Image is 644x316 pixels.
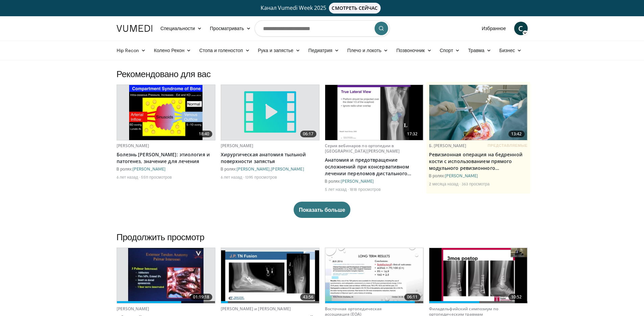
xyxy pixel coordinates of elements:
font: Рука и запястье [258,47,293,53]
a: [PERSON_NAME] [133,166,166,171]
a: Просматривать [206,22,255,35]
a: Хирургическая анатомия тыльной поверхности запястья [221,151,319,165]
a: Колено Рекон [150,44,195,57]
font: 2 месяца назад [429,181,459,186]
a: 17:32 [325,85,423,140]
a: [PERSON_NAME] [237,166,270,171]
a: [PERSON_NAME] [271,166,304,171]
a: Бизнес [495,44,526,57]
a: Стопа и голеностоп [195,44,254,57]
a: 01:19:18 [117,248,215,303]
font: Ревизионная операция на бедренной кости с использованием прямого модульного ревизионного эндопрот... [429,151,523,185]
a: Избранное [478,22,510,35]
font: Болезнь [PERSON_NAME]: этиология и патогенез, значение для лечения [117,151,210,164]
a: Педиатрия [304,44,343,57]
a: [PERSON_NAME] [445,173,478,178]
font: Стопа и голеностоп [199,47,243,53]
font: Специальности [161,25,195,31]
a: Плечо и локоть [343,44,392,57]
font: Канал Vumedi Week 2025 [261,4,326,12]
font: В ролях: [429,173,445,178]
font: Плечо и локоть [347,47,381,53]
a: Hip Recon [113,44,150,57]
font: 06:17 [303,131,314,137]
font: Колено Рекон [154,47,184,53]
font: 17:32 [407,131,418,137]
font: Травма [468,47,484,53]
a: Анатомия и предотвращение осложнений при консервативном лечении переломов дистального отдела луче... [325,157,424,177]
font: Продолжить просмотр [117,231,205,242]
a: [PERSON_NAME] [341,179,374,183]
font: Hip Recon [117,47,139,53]
font: В ролях: [117,166,133,171]
img: c36aeaec-1b5c-4a33-a59d-160195d4fe0b.620x360_q85_upscale.jpg [221,250,319,301]
a: Канал Vumedi Week 2025СМОТРЕТЬ СЕЙЧАС [118,3,527,14]
font: Анатомия и предотвращение осложнений при консервативном лечении переломов дистального отдела луче... [325,157,411,183]
a: Специальности [157,22,206,35]
font: 13:42 [511,131,522,137]
input: Поиск тем, вмешательств [255,20,390,37]
a: 18:40 [117,85,215,140]
font: Избранное [482,25,506,31]
font: 43:56 [303,294,314,300]
font: Педиатрия [308,47,332,53]
img: 999bd004-4153-402b-bab5-407cb04797d8.620x360_q85_upscale.jpg [325,248,423,303]
a: [PERSON_NAME] и [PERSON_NAME] [221,306,291,312]
img: fe3848be-3dce-4d9c-9568-bedd4ae881e4.620x360_q85_upscale.jpg [129,85,203,140]
a: 06:11 [325,248,423,303]
a: 10:52 [429,248,527,303]
a: [PERSON_NAME] [221,143,254,149]
a: Серия вебинаров по ортопедии в [GEOGRAPHIC_DATA][PERSON_NAME] [325,143,400,154]
font: С [518,23,523,33]
font: В ролях: [325,179,341,183]
a: Позвоночник [392,44,435,57]
font: Позвоночник [396,47,425,53]
a: Травма [464,44,495,57]
button: Показать больше [293,202,351,218]
font: 1395 просмотров [245,175,277,179]
font: 6 лет назад [117,175,138,179]
a: 13:42 [429,85,527,140]
font: 363 просмотра [461,181,490,186]
font: 18:40 [199,131,210,137]
a: С [514,22,528,35]
font: Рекомендовано для вас [117,68,211,79]
font: СМОТРЕТЬ СЕЙЧАС [332,5,378,11]
font: Просматривать [210,25,244,31]
a: [PERSON_NAME] [117,143,149,149]
a: Рука и запястье [254,44,304,57]
a: Ревизионная операция на бедренной кости с использованием прямого модульного ревизионного эндопрот... [429,151,528,172]
font: 5511 просмотров [141,175,172,179]
font: ПРЕДСТАВЛЯЕМЫЕ [488,143,528,148]
font: Показать больше [299,206,345,213]
img: video.svg [242,85,297,140]
font: Хирургическая анатомия тыльной поверхности запястья [221,151,306,164]
font: 5 лет назад [325,187,347,191]
img: miller_1.png.620x360_q85_upscale.jpg [128,248,204,303]
a: Спорт [436,44,464,57]
img: 4275ad52-8fa6-4779-9598-00e5d5b95857.620x360_q85_upscale.jpg [429,85,527,140]
img: Логотип VuMedi [117,25,152,32]
a: Болезнь [PERSON_NAME]: этиология и патогенез, значение для лечения [117,151,215,165]
a: [PERSON_NAME] [117,306,149,312]
a: 43:56 [221,248,319,303]
font: Спорт [440,47,453,53]
a: Б. [PERSON_NAME] [429,143,467,149]
font: 6 лет назад [221,175,242,179]
font: 1818 просмотров [350,187,381,191]
font: 01:19:18 [193,294,210,300]
font: В ролях: [221,166,237,171]
font: 10:52 [511,294,522,300]
font: Бизнес [499,47,515,53]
